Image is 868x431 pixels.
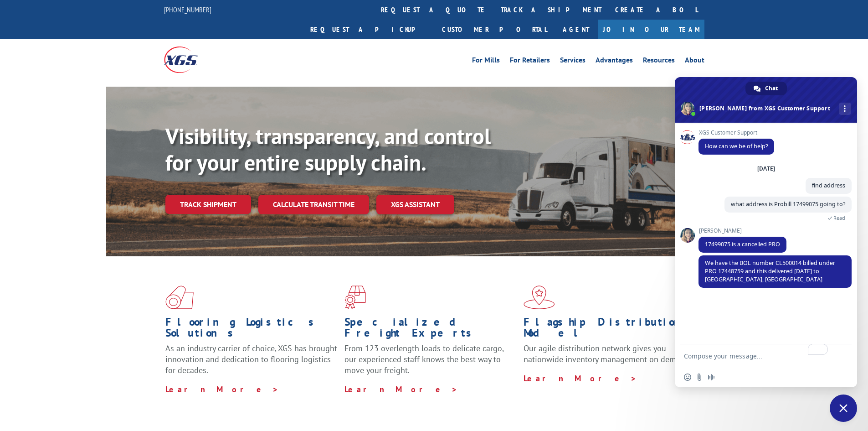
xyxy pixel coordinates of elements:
[165,195,251,214] a: Track shipment
[560,57,586,67] a: Services
[376,195,454,214] a: XGS ASSISTANT
[684,344,830,367] textarea: To enrich screen reader interactions, please activate Accessibility in Grammarly extension settings
[598,20,704,39] a: Join Our Team
[705,240,780,248] span: 17499075 is a cancelled PRO
[830,395,857,422] a: Close chat
[510,57,550,67] a: For Retailers
[344,343,517,384] p: From 123 overlength loads to delicate cargo, our experienced staff knows the best way to move you...
[708,374,715,381] span: Audio message
[596,57,633,67] a: Advantages
[524,343,691,364] span: Our agile distribution network gives you nationwide inventory management on demand.
[699,130,774,136] span: XGS Customer Support
[165,122,491,177] b: Visibility, transparency, and control for your entire supply chain.
[344,317,517,343] h1: Specialized Freight Experts
[344,286,366,309] img: xgs-icon-focused-on-flooring-red
[643,57,675,67] a: Resources
[705,142,768,150] span: How can we be of help?
[524,317,696,343] h1: Flagship Distribution Model
[344,384,458,395] a: Learn More >
[699,228,786,234] span: [PERSON_NAME]
[731,200,845,208] span: what address is Probill 17499075 going to?
[757,166,775,171] div: [DATE]
[745,82,787,95] a: Chat
[164,5,211,14] a: [PHONE_NUMBER]
[524,373,637,384] a: Learn More >
[472,57,500,67] a: For Mills
[833,215,845,221] span: Read
[812,182,845,189] span: find address
[258,195,369,214] a: Calculate transit time
[303,20,435,39] a: Request a pickup
[684,374,691,381] span: Insert an emoji
[165,286,194,309] img: xgs-icon-total-supply-chain-intelligence-red
[696,374,703,381] span: Send a file
[165,384,279,395] a: Learn More >
[705,259,835,283] span: We have the BOL number CL500014 billed under PRO 17448759 and this delivered [DATE] to [GEOGRAPHI...
[165,317,338,343] h1: Flooring Logistics Solutions
[435,20,554,39] a: Customer Portal
[765,82,778,95] span: Chat
[685,57,704,67] a: About
[165,343,337,375] span: As an industry carrier of choice, XGS has brought innovation and dedication to flooring logistics...
[524,286,555,309] img: xgs-icon-flagship-distribution-model-red
[554,20,598,39] a: Agent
